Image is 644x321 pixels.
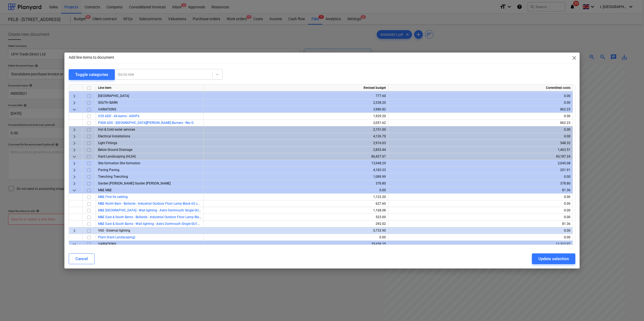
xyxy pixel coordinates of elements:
div: 378.80 [390,180,570,187]
div: 0.00 [390,194,570,200]
div: 11,312.07 [390,241,570,247]
div: 2,151.00 [206,126,386,133]
span: V60 - External lighting [98,229,130,232]
button: Toggle categories [69,69,115,80]
span: close [571,55,577,61]
span: Trenching Trenching [98,175,128,179]
span: keyboard_arrow_right [71,100,78,106]
span: Electrical Installations [98,134,130,138]
span: keyboard_arrow_right [71,93,78,99]
div: 0.00 [390,207,570,214]
a: M&E First fix cabling [98,195,128,199]
span: EAST BARN [98,94,129,98]
div: 1,463.51 [390,146,570,153]
div: 13,948.29 [206,160,386,167]
span: keyboard_arrow_down [71,106,78,113]
span: keyboard_arrow_right [71,133,78,140]
iframe: Chat Widget [617,295,644,321]
a: M&E East & South Barns - Wall lighting - Astro Dartmouth Single GU10 Outdoor Wall Light in Textur... [98,222,251,226]
a: PS08 ADD - [GEOGRAPHIC_DATA][PERSON_NAME] Burners - Rev G [98,121,193,125]
div: 45,187.24 [390,153,570,160]
div: 0.00 [390,93,570,99]
div: 627.60 [206,200,386,207]
div: 0.00 [390,126,570,133]
span: VARIATIONS [98,107,116,111]
div: Cancel [75,255,88,262]
a: M&E [GEOGRAPHIC_DATA] - Wall lighting - Astro Dartmouth Single GU10 Outdoor Wall Light in Texture... [98,208,255,212]
div: 201.91 [390,167,570,173]
p: Add line-items to document [69,55,114,60]
span: VARIATIONS [98,242,116,246]
div: Toggle categories [75,71,108,78]
span: keyboard_arrow_right [71,174,78,180]
div: 0.00 [390,133,570,140]
span: keyboard_arrow_right [71,167,78,173]
div: 1,123.20 [206,194,386,200]
div: 2,916.03 [206,140,386,146]
span: keyboard_arrow_down [71,241,78,247]
div: -3,733.90 [206,227,386,234]
div: 4,183.33 [206,167,386,173]
span: keyboard_arrow_down [71,153,78,160]
div: 292.02 [206,221,386,227]
div: 3,980.82 [206,106,386,113]
span: Hot & Cold water services [98,128,135,131]
span: keyboard_arrow_down [71,187,78,194]
div: Revised budget [204,85,388,91]
span: Below Ground Drainage [98,148,132,152]
a: M&E North Barn - Bollards - Industrial Outdoor Floor Lamp Black 65 cm IP44 - Baleno, including 20... [98,202,295,205]
div: 1,089.99 [206,173,386,180]
div: 777.60 [206,93,386,99]
span: Garden walling Garden walling [98,182,171,185]
div: 2,045.08 [390,160,570,167]
span: Light Fittings [98,141,117,145]
a: M&E East & South Barns - Bollards - Industrial Outdoor Floor Lamp Black 65 cm IP44 - Baleno, incl... [98,215,310,219]
div: 0.00 [390,173,570,180]
span: keyboard_arrow_right [71,127,78,133]
div: 862.23 [390,106,570,113]
span: M&E North Barn - Wall lighting - Astro Dartmouth Single GU10 Outdoor Wall Light in Textured Grey [98,208,255,212]
div: Update selection [538,255,569,262]
a: V29 ADD - All barns - ASHPs [98,114,139,118]
span: keyboard_arrow_right [71,180,78,187]
div: 548.32 [390,140,570,146]
div: 86,427.67 [206,153,386,160]
div: Line-item [96,85,204,91]
span: Hard Landscaping (HL04) [98,155,136,158]
span: Site formation Site formation [98,161,140,165]
span: PS08 ADD - North & East Barns - Wood Burners - Rev G [98,121,193,125]
div: 0.00 [390,214,570,221]
div: 0.00 [390,234,570,241]
div: 2,338.20 [206,99,386,106]
div: 1,168.08 [206,207,386,214]
span: keyboard_arrow_right [71,160,78,167]
span: Paving Paving [98,168,119,172]
div: 2,051.62 [206,120,386,126]
div: 1,929.20 [206,113,386,120]
div: 0.00 [390,227,570,234]
div: 35,659.25 [206,241,386,247]
button: Cancel [69,253,95,264]
span: keyboard_arrow_right [71,228,78,234]
span: keyboard_arrow_right [71,147,78,153]
div: 0.00 [206,187,386,194]
div: 81.36 [390,221,570,227]
div: 378.80 [206,180,386,187]
div: Committed costs [388,85,573,91]
div: 2,853.44 [206,146,386,153]
span: SOUTH BARN [98,101,118,104]
button: Update selection [532,253,575,264]
span: M&E M&E [98,188,112,192]
div: 4,126.70 [206,133,386,140]
a: Plant (hard Landscaping) [98,235,135,239]
div: 523.00 [206,214,386,221]
div: 862.23 [390,120,570,126]
span: keyboard_arrow_right [71,140,78,146]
